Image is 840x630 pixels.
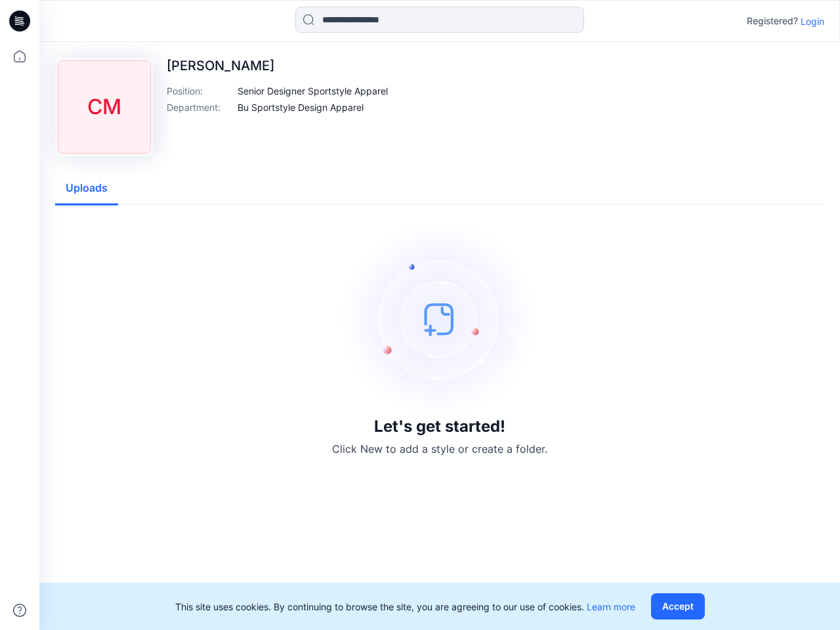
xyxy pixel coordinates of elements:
[167,84,232,98] p: Position :
[374,417,505,436] h3: Let's get started!
[238,100,364,114] p: Bu Sportstyle Design Apparel
[587,601,635,612] a: Learn more
[801,14,824,28] p: Login
[238,84,388,98] p: Senior Designer Sportstyle Apparel
[175,600,635,614] p: This site uses cookies. By continuing to browse the site, you are agreeing to our use of cookies.
[55,172,118,205] button: Uploads
[747,13,798,29] p: Registered?
[58,60,151,154] div: CM
[332,441,547,457] p: Click New to add a style or create a folder.
[651,593,705,619] button: Accept
[341,220,538,417] img: empty-state-image.svg
[167,58,388,73] p: [PERSON_NAME]
[167,100,232,114] p: Department :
